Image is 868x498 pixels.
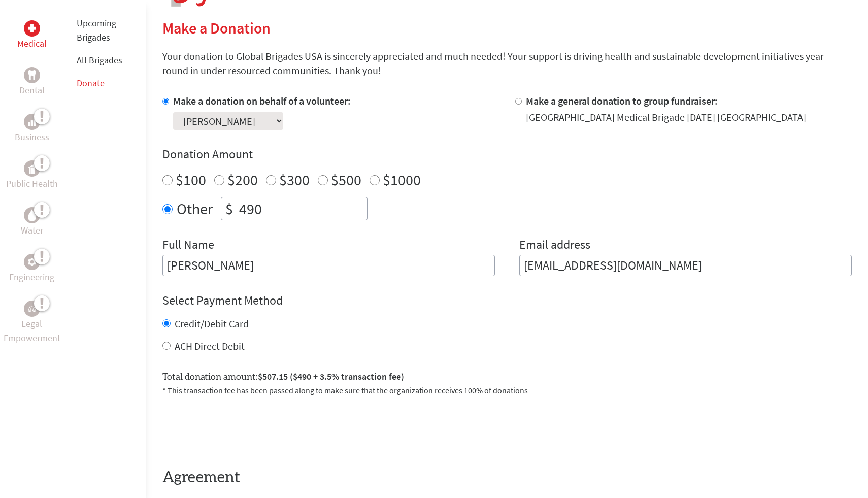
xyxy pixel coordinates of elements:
a: EngineeringEngineering [9,254,54,284]
div: Public Health [24,160,40,177]
img: Legal Empowerment [28,306,36,312]
div: Dental [24,67,40,83]
p: Medical [17,37,47,51]
a: BusinessBusiness [15,114,49,144]
div: Water [24,207,40,223]
a: Legal EmpowermentLegal Empowerment [2,301,62,345]
a: Public HealthPublic Health [6,160,58,191]
div: [GEOGRAPHIC_DATA] Medical Brigade [DATE] [GEOGRAPHIC_DATA] [526,110,806,124]
div: Engineering [24,254,40,270]
img: Business [28,118,36,126]
a: Upcoming Brigades [77,17,116,43]
a: WaterWater [21,207,43,238]
p: Your donation to Global Brigades USA is sincerely appreciated and much needed! Your support is dr... [162,49,852,78]
p: Engineering [9,270,54,284]
label: $100 [176,170,206,189]
img: Water [28,209,36,221]
h2: Make a Donation [162,19,852,37]
img: Medical [28,24,36,32]
a: Donate [77,77,105,89]
div: Legal Empowerment [24,301,40,317]
a: DentalDental [19,67,45,97]
p: Business [15,130,49,144]
label: Total donation amount: [162,370,404,384]
li: Upcoming Brigades [77,12,134,49]
img: Dental [28,70,36,80]
li: Donate [77,72,134,94]
p: * This transaction fee has been passed along to make sure that the organization receives 100% of ... [162,384,852,396]
img: Engineering [28,258,36,266]
input: Enter Full Name [162,255,495,276]
div: Medical [24,20,40,37]
span: $507.15 ($490 + 3.5% transaction fee) [258,371,404,382]
p: Public Health [6,177,58,191]
a: All Brigades [77,54,122,66]
label: $200 [227,170,258,189]
h4: Select Payment Method [162,292,852,309]
p: Water [21,223,43,238]
input: Your Email [519,255,852,276]
label: Other [177,197,213,220]
label: $300 [279,170,310,189]
label: Make a general donation to group fundraiser: [526,94,718,107]
input: Enter Amount [237,197,367,220]
p: Dental [19,83,45,97]
label: $500 [331,170,361,189]
label: Full Name [162,237,214,255]
li: All Brigades [77,49,134,72]
div: Business [24,114,40,130]
label: ACH Direct Debit [175,340,245,352]
label: $1000 [383,170,421,189]
h4: Agreement [162,469,852,487]
img: Public Health [28,163,36,174]
label: Credit/Debit Card [175,317,249,330]
label: Email address [519,237,590,255]
a: MedicalMedical [17,20,47,51]
div: $ [221,197,237,220]
label: Make a donation on behalf of a volunteer: [173,94,351,107]
h4: Donation Amount [162,146,852,162]
p: Legal Empowerment [2,317,62,345]
iframe: reCAPTCHA [162,409,317,448]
